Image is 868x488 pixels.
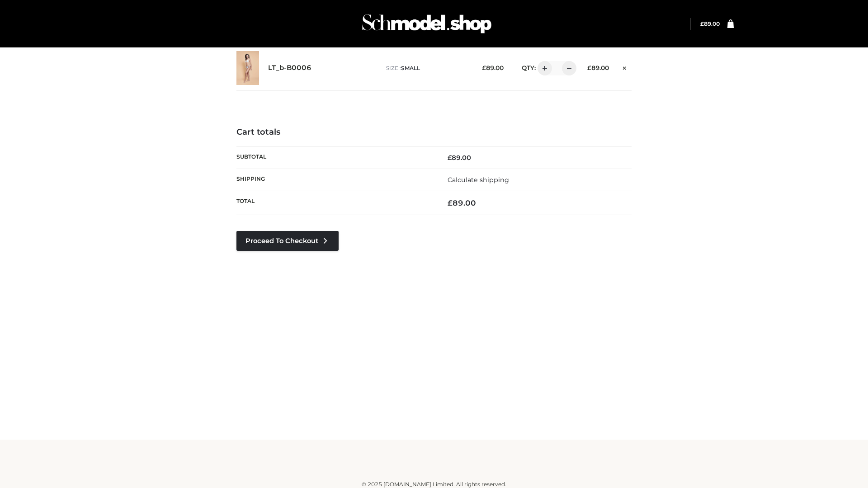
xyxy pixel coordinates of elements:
bdi: 89.00 [482,64,504,71]
bdi: 89.00 [448,154,471,162]
bdi: 89.00 [448,198,476,207]
span: £ [448,198,453,207]
span: £ [448,154,452,162]
p: size : [386,64,468,72]
span: £ [700,20,704,27]
div: QTY: [513,61,573,75]
th: Subtotal [236,146,434,169]
a: LT_b-B0006 [268,64,311,72]
a: £89.00 [700,20,720,27]
th: Total [236,191,434,215]
span: £ [482,64,486,71]
bdi: 89.00 [700,20,720,27]
span: £ [587,64,591,71]
th: Shipping [236,169,434,191]
a: Remove this item [618,61,632,73]
h4: Cart totals [236,127,632,137]
img: Schmodel Admin 964 [359,6,495,42]
span: SMALL [401,65,420,71]
a: Calculate shipping [448,176,509,184]
a: Proceed to Checkout [236,231,339,251]
bdi: 89.00 [587,64,609,71]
